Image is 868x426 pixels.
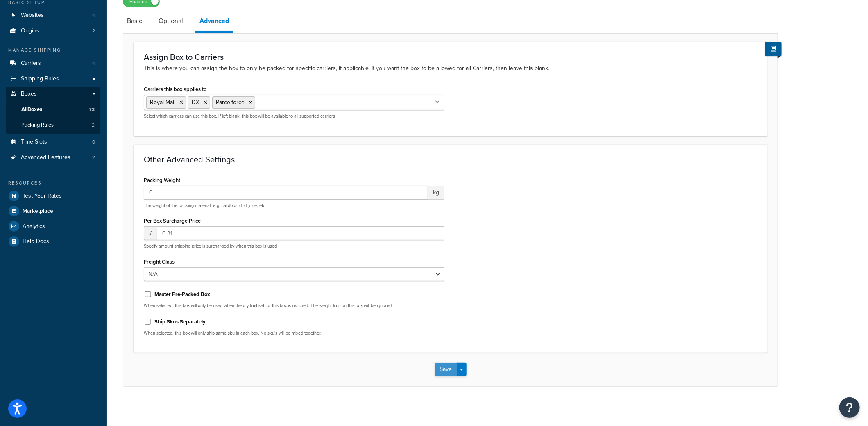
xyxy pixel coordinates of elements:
[154,318,206,326] label: Ship Skus Separately
[21,60,41,67] span: Carriers
[21,106,42,113] span: All Boxes
[154,291,210,298] label: Master Pre-Packed Box
[6,102,100,117] a: AllBoxes73
[92,12,95,19] span: 4
[92,122,95,129] span: 2
[154,11,187,31] a: Optional
[6,234,100,249] a: Help Docs
[92,139,95,146] span: 0
[6,56,100,71] li: Carriers
[144,155,757,164] h3: Other Advanced Settings
[6,23,100,39] li: Origins
[144,330,444,336] p: When selected, this box will only ship same sku in each box. No sku's will be mixed together.
[6,189,100,203] a: Test Your Rates
[21,154,70,161] span: Advanced Features
[144,203,444,209] p: The weight of the packing material, e.g. cardboard, dry ice, etc
[23,193,62,200] span: Test Your Rates
[428,186,444,200] span: kg
[21,91,37,98] span: Boxes
[23,223,45,230] span: Analytics
[92,60,95,67] span: 4
[6,180,100,187] div: Resources
[6,8,100,23] a: Websites4
[21,27,39,34] span: Origins
[92,154,95,161] span: 2
[6,118,100,133] li: Packing Rules
[6,8,100,23] li: Websites
[21,12,44,19] span: Websites
[21,122,54,129] span: Packing Rules
[144,86,206,92] label: Carriers this box applies to
[6,219,100,234] a: Analytics
[144,226,157,240] span: £
[435,363,457,376] button: Save
[6,56,100,71] a: Carriers4
[6,204,100,219] a: Marketplace
[92,27,95,34] span: 2
[6,150,100,165] a: Advanced Features2
[150,98,175,107] span: Royal Mail
[21,75,59,82] span: Shipping Rules
[216,98,245,107] span: Parcelforce
[23,238,49,245] span: Help Docs
[144,303,444,309] p: When selected, this box will only be used when the qty limit set for this box is reached. The wei...
[23,208,53,215] span: Marketplace
[6,87,100,102] a: Boxes
[144,52,757,62] h3: Assign Box to Carriers
[144,259,175,265] label: Freight Class
[6,134,100,150] li: Time Slots
[6,87,100,133] li: Boxes
[6,150,100,165] li: Advanced Features
[195,11,233,33] a: Advanced
[144,64,757,73] p: This is where you can assign the box to only be packed for specific carriers, if applicable. If y...
[144,113,444,119] p: Select which carriers can use this box. If left blank, this box will be available to all supporte...
[765,42,782,56] button: Show Help Docs
[123,11,146,31] a: Basic
[839,397,860,418] button: Open Resource Center
[144,218,201,224] label: Per Box Surcharge Price
[6,118,100,133] a: Packing Rules2
[144,177,180,183] label: Packing Weight
[89,106,95,113] span: 73
[6,47,100,54] div: Manage Shipping
[144,243,444,249] p: Specify amount shipping price is surcharged by when this box is used
[6,71,100,87] a: Shipping Rules
[6,23,100,39] a: Origins2
[21,139,47,146] span: Time Slots
[192,98,199,107] span: DX
[6,134,100,150] a: Time Slots0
